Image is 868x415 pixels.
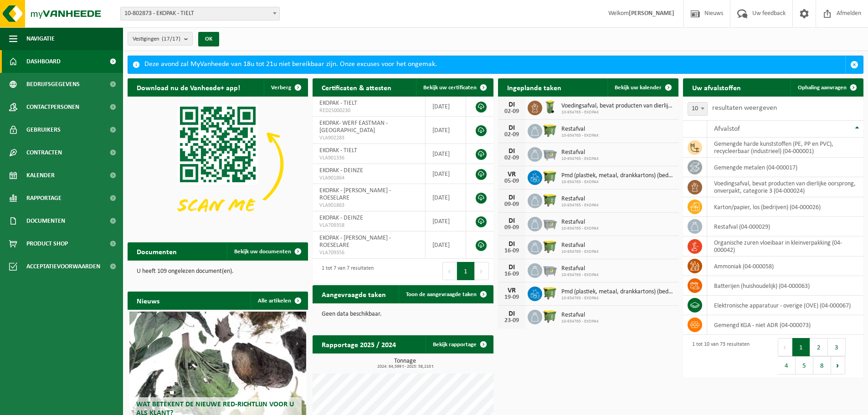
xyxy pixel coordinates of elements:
span: Navigatie [26,27,55,50]
h2: Certificaten & attesten [313,78,401,96]
div: 19-09 [503,294,521,301]
span: Restafval [561,149,599,156]
td: gemengde metalen (04-000017) [707,158,863,177]
div: 02-09 [503,132,521,138]
button: OK [198,32,219,46]
button: 2 [810,338,828,356]
button: 4 [778,356,796,374]
div: 09-09 [503,201,521,208]
div: 1 tot 10 van 73 resultaten [688,337,750,375]
span: Verberg [271,85,291,91]
td: organische zuren vloeibaar in kleinverpakking (04-000042) [707,236,863,256]
span: Restafval [561,312,599,319]
button: 8 [813,356,831,374]
span: Documenten [26,210,65,232]
span: EKOPAK- WERF EASTMAN - [GEOGRAPHIC_DATA] [319,120,388,134]
img: WB-1100-HPE-GN-50 [542,169,558,184]
span: EKOPAK - TIELT [319,100,357,107]
img: WB-1100-HPE-GN-50 [542,123,558,138]
td: voedingsafval, bevat producten van dierlijke oorsprong, onverpakt, categorie 3 (04-000024) [707,177,863,197]
td: [DATE] [426,97,466,117]
span: 10-934765 - EKOPAK [561,203,599,208]
div: 1 tot 7 van 7 resultaten [317,261,374,281]
span: Bekijk uw certificaten [423,85,477,91]
a: Bekijk uw certificaten [416,78,493,97]
td: restafval (04-000029) [707,217,863,236]
div: DI [503,241,521,248]
span: Product Shop [26,232,68,255]
span: Voedingsafval, bevat producten van dierlijke oorsprong, onverpakt, categorie 3 [561,102,674,110]
button: Previous [442,262,457,280]
span: VLA901863 [319,202,418,209]
h3: Tonnage [317,358,493,369]
td: elektronische apparatuur - overige (OVE) (04-000067) [707,296,863,315]
div: 05-09 [503,178,521,184]
span: 10-934765 - EKOPAK [561,296,674,301]
a: Alle artikelen [251,292,307,310]
span: Bekijk uw kalender [615,85,662,91]
div: Deze avond zal MyVanheede van 18u tot 21u niet bereikbaar zijn. Onze excuses voor het ongemak. [144,56,845,73]
td: batterijen (huishoudelijk) (04-000063) [707,276,863,296]
span: EKOPAK - DEINZE [319,167,363,174]
span: Acceptatievoorwaarden [26,255,100,278]
button: Next [831,356,845,374]
img: Download de VHEPlus App [128,97,308,232]
td: [DATE] [426,231,466,259]
span: 10-934765 - EKOPAK [561,156,599,162]
span: EKOPAK - TIELT [319,147,357,154]
div: 16-09 [503,271,521,277]
div: 16-09 [503,248,521,254]
a: Ophaling aanvragen [791,78,863,97]
span: Restafval [561,126,599,133]
span: Kalender [26,164,55,187]
span: 2024: 64,599 t - 2025: 58,210 t [317,364,493,369]
button: Verberg [264,78,307,97]
span: Afvalstof [714,125,740,133]
img: WB-1100-HPE-GN-50 [542,239,558,254]
a: Bekijk uw kalender [607,78,678,97]
span: VLA709358 [319,222,418,229]
span: Gebruikers [26,118,61,141]
img: WB-1100-HPE-GN-50 [542,192,558,208]
div: DI [503,101,521,108]
td: gemengde harde kunststoffen (PE, PP en PVC), recycleerbaar (industrieel) (04-000001) [707,138,863,158]
span: VLA901336 [319,154,418,162]
span: 10-934765 - EKOPAK [561,272,599,278]
count: (17/17) [162,36,180,42]
span: Restafval [561,265,599,272]
p: U heeft 109 ongelezen document(en). [137,268,299,275]
span: EKOPAK - [PERSON_NAME] - ROESELARE [319,187,391,201]
span: 10 [688,102,707,115]
span: Toon de aangevraagde taken [406,292,477,297]
div: DI [503,148,521,155]
span: 10-934765 - EKOPAK [561,319,599,324]
div: DI [503,264,521,271]
span: Pmd (plastiek, metaal, drankkartons) (bedrijven) [561,288,674,296]
button: 3 [828,338,846,356]
span: Restafval [561,242,599,249]
span: 10-934765 - EKOPAK [561,179,674,185]
div: 02-09 [503,108,521,115]
span: Bekijk uw documenten [234,249,291,255]
h2: Documenten [128,242,186,260]
h2: Aangevraagde taken [313,285,395,303]
span: RED25000230 [319,107,418,114]
img: WB-2500-GAL-GY-01 [542,146,558,161]
p: Geen data beschikbaar. [322,311,484,318]
button: Next [475,262,489,280]
h2: Uw afvalstoffen [683,78,750,96]
span: 10-934765 - EKOPAK [561,226,599,231]
a: Bekijk rapportage [426,335,493,354]
div: DI [503,194,521,201]
span: Contactpersonen [26,96,79,118]
button: 1 [457,262,475,280]
span: EKOPAK - DEINZE [319,215,363,221]
span: 10-934765 - EKOPAK [561,249,599,255]
div: DI [503,217,521,225]
img: WB-1100-HPE-GN-50 [542,285,558,301]
td: gemengd KGA - niet ADR (04-000073) [707,315,863,335]
span: Rapportage [26,187,62,210]
span: 10-934765 - EKOPAK [561,133,599,138]
span: Bedrijfsgegevens [26,73,80,96]
span: 10-802873 - EKOPAK - TIELT [121,7,279,20]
